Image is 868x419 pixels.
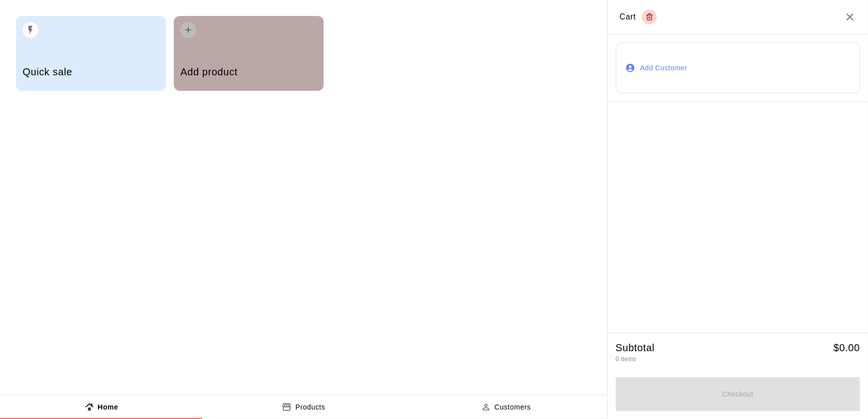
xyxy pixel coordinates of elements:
[98,402,118,413] p: Home
[834,341,860,355] h5: $ 0.00
[616,341,655,355] h5: Subtotal
[180,65,317,79] h5: Add product
[16,16,166,91] button: Quick sale
[616,42,860,93] button: Add Customer
[174,16,324,91] button: Add product
[22,65,159,79] h5: Quick sale
[494,402,531,413] p: Customers
[844,11,856,23] button: Close
[616,356,636,363] span: 0 items
[620,9,657,24] div: Cart
[642,9,657,24] button: Empty cart
[295,402,325,413] p: Products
